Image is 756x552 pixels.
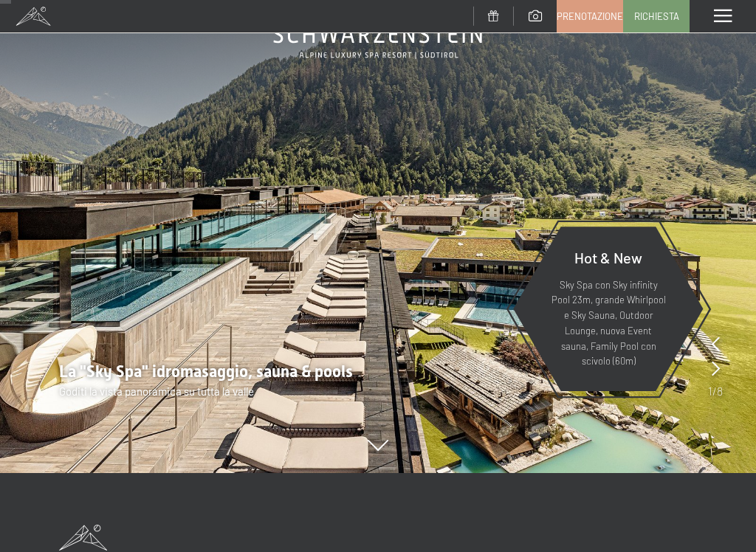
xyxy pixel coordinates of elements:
span: La "Sky Spa" idromasaggio, sauna & pools [59,362,353,381]
span: Hot & New [574,249,642,266]
span: / [712,383,717,399]
span: Goditi la vista panoramica su tutta la valle [59,384,254,398]
a: Prenotazione [557,1,622,32]
span: Richiesta [634,10,679,23]
span: 1 [708,383,712,399]
span: 8 [717,383,723,399]
span: Prenotazione [557,10,623,23]
a: Richiesta [624,1,689,32]
p: Sky Spa con Sky infinity Pool 23m, grande Whirlpool e Sky Sauna, Outdoor Lounge, nuova Event saun... [549,277,667,370]
a: Hot & New Sky Spa con Sky infinity Pool 23m, grande Whirlpool e Sky Sauna, Outdoor Lounge, nuova ... [512,226,704,392]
